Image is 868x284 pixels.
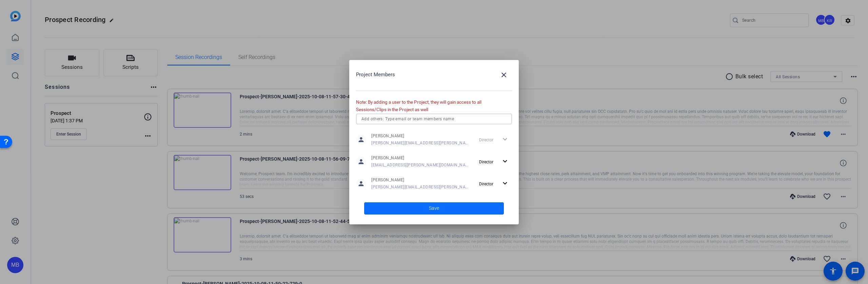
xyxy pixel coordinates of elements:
button: Director [476,156,512,168]
span: Director [479,182,493,186]
div: Project Members [356,67,512,83]
mat-icon: person [356,135,366,145]
span: [PERSON_NAME] [371,133,471,139]
span: [PERSON_NAME][EMAIL_ADDRESS][PERSON_NAME][DOMAIN_NAME] [371,140,471,146]
span: Director [479,160,493,164]
button: Director [476,178,512,190]
mat-icon: expand_more [501,179,509,188]
mat-icon: expand_more [501,157,509,166]
span: Note: By adding a user to the Project, they will gain access to all Sessions/Clips in the Project... [356,99,481,113]
button: Save [364,202,504,215]
span: Save [429,205,439,212]
mat-icon: person [356,179,366,189]
span: [PERSON_NAME] [371,155,471,161]
input: Add others: Type email or team members name [361,115,507,123]
span: [PERSON_NAME] [371,177,471,183]
span: [EMAIL_ADDRESS][PERSON_NAME][DOMAIN_NAME] [371,162,471,168]
span: [PERSON_NAME][EMAIL_ADDRESS][PERSON_NAME][PERSON_NAME][DOMAIN_NAME] [371,184,471,190]
mat-icon: close [500,71,508,79]
mat-icon: person [356,157,366,167]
